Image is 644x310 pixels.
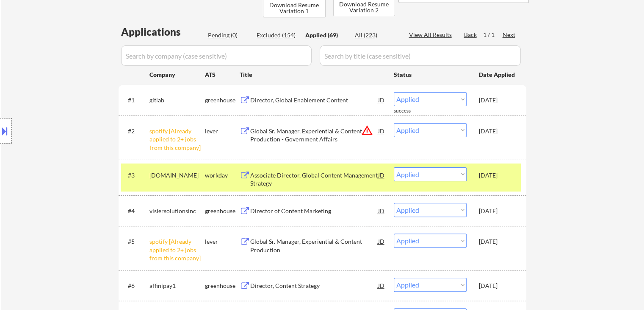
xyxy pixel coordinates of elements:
div: affinipay1 [149,282,205,290]
div: #4 [128,207,143,215]
div: Back [464,31,478,39]
div: [DATE] [479,207,516,215]
div: Company [149,70,205,79]
div: gitlab [149,96,205,104]
div: Director, Global Enablement Content [250,96,378,104]
div: spotify [Already applied to 2+ jobs from this company] [149,237,205,262]
div: visiersolutionsinc [149,207,205,215]
div: ATS [205,70,240,79]
div: #5 [128,237,143,246]
div: Pending (0) [208,31,250,39]
div: JD [377,167,386,183]
div: JD [377,234,386,249]
div: JD [377,92,386,107]
div: Date Applied [479,70,516,79]
div: Status [394,67,467,82]
div: 1 / 1 [483,31,503,39]
div: Title [240,70,386,79]
div: Global Sr. Manager, Experiential & Content Production - Government Affairs [250,127,378,144]
div: [DATE] [479,127,516,135]
div: Director of Content Marketing [250,207,378,215]
div: greenhouse [205,96,240,104]
div: All (223) [355,31,397,39]
div: success [394,107,428,115]
div: [DATE] [479,282,516,290]
div: Next [503,31,516,39]
input: Search by title (case sensitive) [320,45,521,66]
div: [DATE] [479,171,516,180]
div: Global Sr. Manager, Experiential & Content Production [250,237,378,254]
div: JD [377,123,386,138]
div: greenhouse [205,207,240,215]
div: Applications [121,27,205,37]
div: Applied (69) [305,31,348,39]
div: lever [205,237,240,246]
div: [DATE] [479,237,516,246]
div: lever [205,127,240,135]
div: Excluded (154) [257,31,299,39]
div: View All Results [409,31,454,39]
button: warning_amber [361,124,373,136]
div: #6 [128,282,143,290]
input: Search by company (case sensitive) [121,45,312,66]
div: JD [377,278,386,293]
div: greenhouse [205,282,240,290]
div: [DATE] [479,96,516,104]
div: [DOMAIN_NAME] [149,171,205,180]
div: Associate Director, Global Content Management Strategy [250,171,378,188]
div: JD [377,203,386,218]
div: workday [205,171,240,180]
div: spotify [Already applied to 2+ jobs from this company] [149,127,205,152]
div: Director, Content Strategy [250,282,378,290]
